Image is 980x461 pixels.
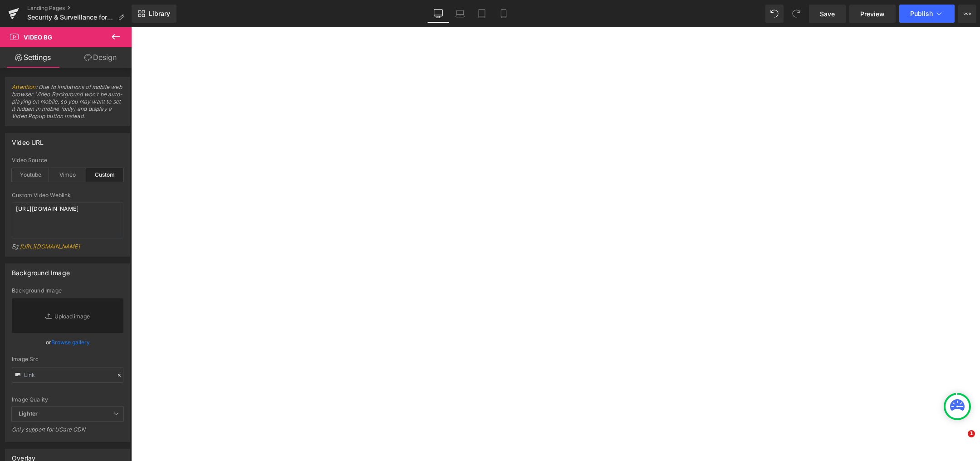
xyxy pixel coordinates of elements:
button: Publish [899,5,955,23]
a: [URL][DOMAIN_NAME] [20,243,80,250]
a: Tablet [471,5,493,23]
div: Background Image [12,264,70,277]
span: Publish [910,10,933,17]
div: or [12,337,123,347]
div: Background Image [12,288,123,294]
iframe: Intercom live chat [949,430,971,452]
div: Only support for UCare CDN [12,426,123,439]
a: Laptop [449,5,471,23]
div: Vimeo [49,168,86,182]
button: Undo [765,5,784,23]
div: Video URL [12,134,44,146]
div: Youtube [12,168,49,182]
div: Eg: [12,243,123,256]
a: Browse gallery [51,334,90,350]
div: Custom [86,168,123,182]
span: Preview [860,9,885,19]
button: More [958,5,976,23]
div: Video Source [12,157,123,164]
span: 1 [968,430,975,437]
span: Library [149,10,170,18]
span: : Due to limitations of mobile web browser. Video Background won't be auto-playing on mobile, so ... [12,84,123,126]
a: Preview [849,5,896,23]
a: New Library [132,5,176,23]
a: Mobile [493,5,514,23]
button: Redo [787,5,805,23]
b: Lighter [19,410,38,417]
input: Link [12,367,123,383]
a: Desktop [427,5,449,23]
span: Save [820,9,835,19]
span: Video Bg [24,34,52,41]
span: Security & Surveillance for Restaurants [27,14,114,21]
div: Custom Video Weblink [12,192,123,198]
a: Landing Pages [27,5,132,12]
div: Image Quality [12,397,123,403]
a: Attention [12,84,36,90]
div: Image Src [12,356,123,362]
a: Design [68,47,133,68]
